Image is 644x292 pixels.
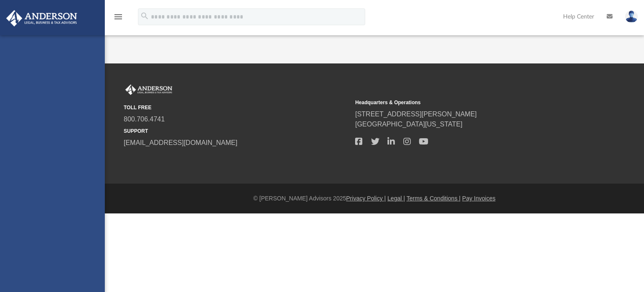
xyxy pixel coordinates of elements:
a: [GEOGRAPHIC_DATA][US_STATE] [355,121,462,128]
a: Privacy Policy | [346,195,386,202]
small: Headquarters & Operations [355,99,581,106]
a: Pay Invoices [462,195,495,202]
div: © [PERSON_NAME] Advisors 2025 [105,194,644,203]
i: menu [113,12,123,22]
img: Anderson Advisors Platinum Portal [4,10,80,26]
a: [STREET_ADDRESS][PERSON_NAME] [355,110,477,118]
a: 800.706.4741 [124,116,165,123]
img: User Pic [625,11,638,23]
small: SUPPORT [124,127,349,135]
i: search [140,11,149,21]
small: TOLL FREE [124,104,349,111]
a: menu [113,16,123,22]
img: Anderson Advisors Platinum Portal [124,84,174,95]
a: [EMAIL_ADDRESS][DOMAIN_NAME] [124,139,237,146]
a: Legal | [387,195,405,202]
a: Terms & Conditions | [407,195,461,202]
